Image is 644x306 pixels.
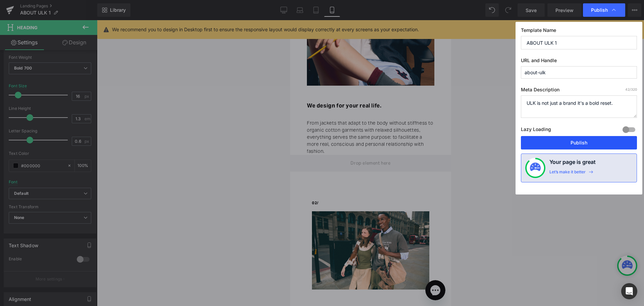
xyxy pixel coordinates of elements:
[591,7,608,13] span: Publish
[530,163,541,173] img: onboarding-status.svg
[625,87,637,91] span: /320
[549,158,596,169] h4: Your page is great
[521,136,637,149] button: Publish
[625,87,630,91] span: 42
[521,57,637,66] label: URL and Handle
[17,82,161,89] h3: We design for your real life.
[521,87,637,95] label: Meta Description
[17,99,144,135] p: From jackets that adapt to the body without stiffness to organic cotton garments with relaxed sil...
[521,125,551,136] label: Lazy Loading
[521,27,637,36] label: Template Name
[621,283,637,299] div: Open Intercom Messenger
[22,180,156,186] p: 02/
[521,95,637,118] textarea: ULK is not just a brand it's a bold reset.
[549,169,586,178] div: Let’s make it better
